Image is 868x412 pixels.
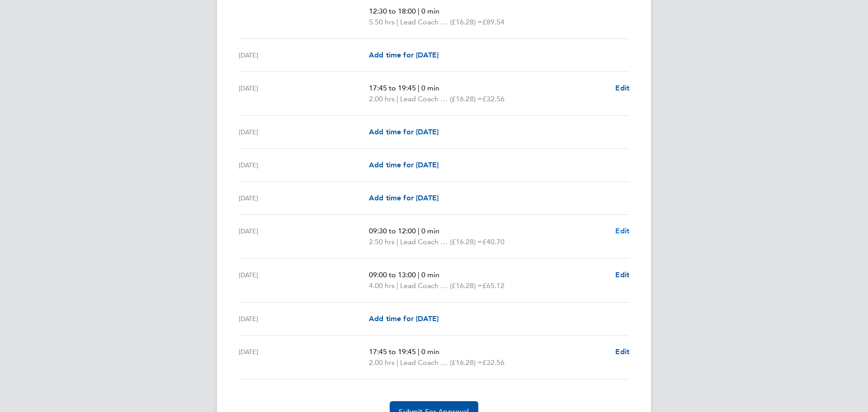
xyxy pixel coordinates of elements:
[418,347,420,356] span: |
[369,193,439,204] a: Add time for [DATE]
[400,94,450,104] span: Lead Coach Rate
[369,128,439,136] span: Add time for [DATE]
[369,127,439,137] a: Add time for [DATE]
[615,226,629,237] a: Edit
[369,314,439,323] span: Add time for [DATE]
[239,160,369,170] div: [DATE]
[239,127,369,137] div: [DATE]
[369,18,395,26] span: 5.50 hrs
[239,83,369,104] div: [DATE]
[369,194,439,202] span: Add time for [DATE]
[421,7,439,15] span: 0 min
[400,237,450,247] span: Lead Coach Rate
[615,346,629,357] a: Edit
[369,358,395,367] span: 2.00 hrs
[369,313,439,324] a: Add time for [DATE]
[615,227,629,235] span: Edit
[615,347,629,356] span: Edit
[369,270,416,279] span: 09:00 to 13:00
[369,95,395,103] span: 2.00 hrs
[369,347,416,356] span: 17:45 to 19:45
[239,270,369,291] div: [DATE]
[421,227,439,235] span: 0 min
[396,281,398,290] span: |
[369,51,439,59] span: Add time for [DATE]
[418,227,420,235] span: |
[482,95,505,103] span: £32.56
[239,226,369,247] div: [DATE]
[450,358,482,367] span: (£16.28) =
[400,17,450,28] span: Lead Coach Rate
[369,161,439,169] span: Add time for [DATE]
[396,358,398,367] span: |
[369,7,416,15] span: 12:30 to 18:00
[239,50,369,61] div: [DATE]
[369,281,395,290] span: 4.00 hrs
[450,95,482,103] span: (£16.28) =
[450,237,482,246] span: (£16.28) =
[450,18,482,26] span: (£16.28) =
[482,358,505,367] span: £32.56
[369,84,416,92] span: 17:45 to 19:45
[369,160,439,170] a: Add time for [DATE]
[421,84,439,92] span: 0 min
[369,237,395,246] span: 2.50 hrs
[615,270,629,280] a: Edit
[239,346,369,368] div: [DATE]
[369,50,439,61] a: Add time for [DATE]
[482,281,505,290] span: £65.12
[421,270,439,279] span: 0 min
[615,83,629,94] a: Edit
[400,280,450,291] span: Lead Coach Rate
[400,357,450,368] span: Lead Coach Rate
[418,270,420,279] span: |
[239,313,369,324] div: [DATE]
[450,281,482,290] span: (£16.28) =
[421,347,439,356] span: 0 min
[615,270,629,279] span: Edit
[418,84,420,92] span: |
[239,193,369,204] div: [DATE]
[396,18,398,26] span: |
[418,7,420,15] span: |
[615,84,629,92] span: Edit
[482,237,505,246] span: £40.70
[482,18,505,26] span: £89.54
[396,237,398,246] span: |
[369,227,416,235] span: 09:30 to 12:00
[396,95,398,103] span: |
